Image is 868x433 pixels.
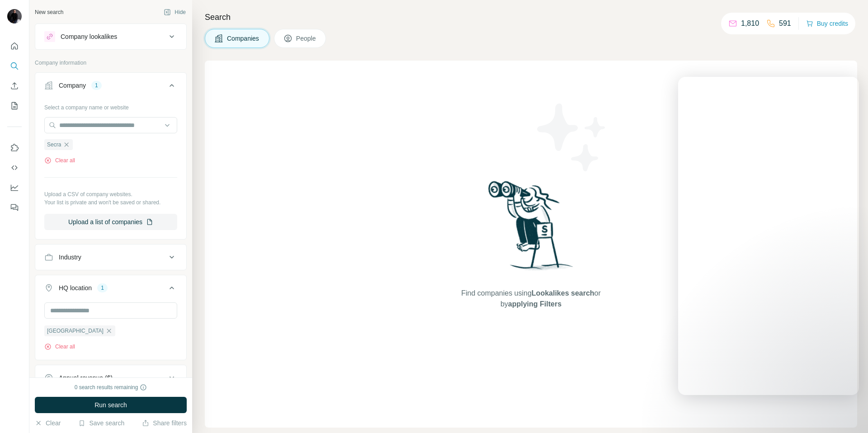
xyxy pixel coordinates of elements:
[47,327,104,335] span: [GEOGRAPHIC_DATA]
[97,284,108,292] div: 1
[35,419,61,428] button: Clear
[837,402,859,424] iframe: Intercom live chat
[59,81,86,90] div: Company
[78,419,124,428] button: Save search
[227,34,260,43] span: Companies
[35,246,186,268] button: Industry
[35,8,63,16] div: New search
[35,59,187,67] p: Company information
[35,367,186,389] button: Annual revenue ($)
[7,38,22,54] button: Quick start
[44,100,177,112] div: Select a company name or website
[7,9,22,24] img: Avatar
[7,140,22,156] button: Use Surfe on LinkedIn
[61,32,117,41] div: Company lookalikes
[296,34,317,43] span: People
[59,283,92,292] div: HQ location
[779,18,791,29] p: 591
[44,343,75,351] button: Clear all
[44,190,177,198] p: Upload a CSV of company websites.
[7,160,22,176] button: Use Surfe API
[7,179,22,196] button: Dashboard
[35,277,186,302] button: HQ location1
[94,400,127,409] span: Run search
[458,288,603,310] span: Find companies using or by
[47,141,61,149] span: Secra
[44,156,75,165] button: Clear all
[205,11,857,24] h4: Search
[806,17,848,30] button: Buy credits
[484,179,578,279] img: Surfe Illustration - Woman searching with binoculars
[741,18,759,29] p: 1,810
[7,78,22,94] button: Enrich CSV
[508,300,561,308] span: applying Filters
[532,289,594,297] span: Lookalikes search
[7,199,22,216] button: Feedback
[7,58,22,74] button: Search
[531,97,613,178] img: Surfe Illustration - Stars
[59,373,113,382] div: Annual revenue ($)
[35,26,186,47] button: Company lookalikes
[35,75,186,100] button: Company1
[44,198,177,207] p: Your list is private and won't be saved or shared.
[7,98,22,114] button: My lists
[59,253,81,262] div: Industry
[35,397,187,413] button: Run search
[142,419,187,428] button: Share filters
[75,383,147,391] div: 0 search results remaining
[157,5,192,19] button: Hide
[91,81,102,89] div: 1
[678,77,859,395] iframe: Intercom live chat
[44,214,177,230] button: Upload a list of companies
